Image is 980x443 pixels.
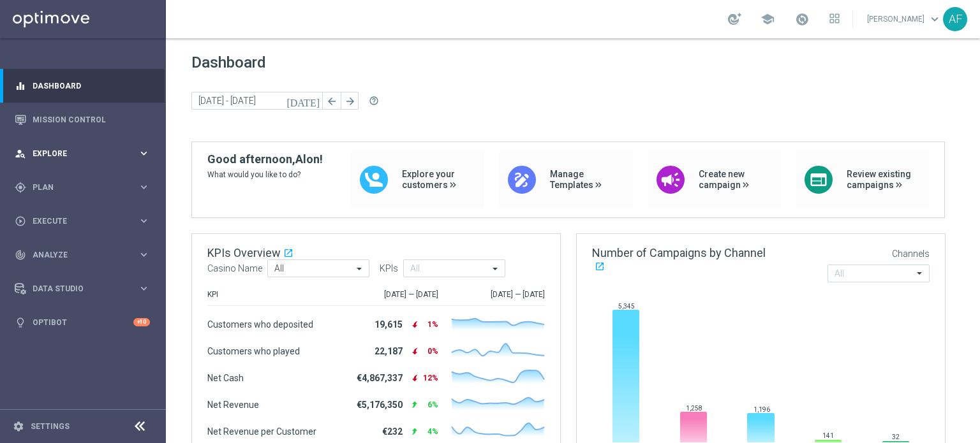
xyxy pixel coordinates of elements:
div: Explore [15,148,138,159]
button: lightbulb Optibot +10 [14,317,151,328]
div: Optibot [15,305,150,339]
button: gps_fixed Plan keyboard_arrow_right [14,182,151,192]
button: person_search Explore keyboard_arrow_right [14,149,151,159]
i: keyboard_arrow_right [138,147,150,159]
span: Data Studio [33,285,138,293]
i: settings [13,421,24,432]
i: lightbulb [15,317,26,328]
div: Plan [15,182,138,193]
button: Data Studio keyboard_arrow_right [14,284,151,294]
i: gps_fixed [15,182,26,193]
button: equalizer Dashboard [14,81,151,91]
span: school [761,12,775,26]
a: Dashboard [33,69,150,103]
i: keyboard_arrow_right [138,215,150,227]
button: track_changes Analyze keyboard_arrow_right [14,250,151,260]
span: keyboard_arrow_down [928,12,942,26]
span: Execute [33,217,138,225]
div: Analyze [15,249,138,261]
i: keyboard_arrow_right [138,249,150,261]
a: Settings [31,423,70,430]
a: Mission Control [33,103,150,136]
i: person_search [15,148,26,159]
button: Mission Control [14,115,151,125]
i: keyboard_arrow_right [138,181,150,193]
div: AF [943,7,967,31]
div: +10 [133,318,150,326]
i: play_circle_outline [15,215,26,227]
button: play_circle_outline Execute keyboard_arrow_right [14,216,151,226]
span: Explore [33,150,138,157]
span: Analyze [33,251,138,259]
div: Data Studio [15,283,138,294]
a: Optibot [33,305,133,339]
div: Dashboard [15,69,150,103]
span: Plan [33,184,138,191]
i: track_changes [15,249,26,261]
div: Mission Control [15,103,150,136]
i: equalizer [15,80,26,92]
i: keyboard_arrow_right [138,282,150,294]
a: [PERSON_NAME]keyboard_arrow_down [866,10,943,29]
div: Execute [15,215,138,227]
